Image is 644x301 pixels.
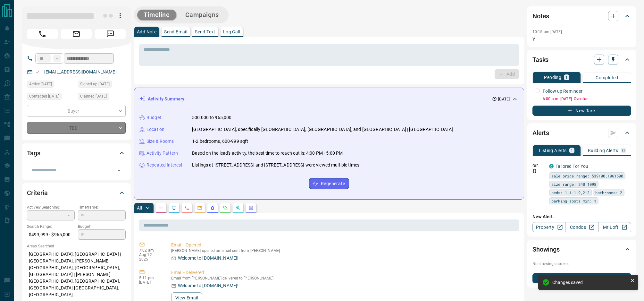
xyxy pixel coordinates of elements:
svg: Calls [184,205,189,211]
p: Email - Opened [171,242,516,248]
p: Actively Searching: [27,204,75,210]
p: Send Text [195,30,215,34]
p: 1 [565,75,568,80]
div: Tasks [532,52,631,67]
p: Activity Pattern [146,150,178,157]
a: Property [532,222,565,232]
p: Y [532,36,631,43]
p: Location [146,126,164,133]
svg: Requests [223,205,228,211]
div: Notes [532,8,631,24]
p: Listing Alerts [539,148,567,153]
span: size range: 540,1098 [551,181,596,187]
p: $499,999 - $965,000 [27,229,75,240]
p: Welcome to [DOMAIN_NAME]! [178,255,238,262]
span: beds: 1.1-1.9,2-2 [551,189,590,196]
h2: Tags [27,148,40,158]
a: [EMAIL_ADDRESS][DOMAIN_NAME] [44,69,117,74]
svg: Listing Alerts [210,205,215,211]
svg: Notes [159,205,164,211]
p: Budget [146,114,161,121]
p: 500,000 to 965,000 [192,114,231,121]
p: Pending [544,75,561,80]
p: Activity Summary [148,96,184,102]
div: Showings [532,242,631,257]
h2: Criteria [27,188,48,198]
button: Campaigns [179,10,225,20]
p: [GEOGRAPHIC_DATA], specifically [GEOGRAPHIC_DATA], [GEOGRAPHIC_DATA], and [GEOGRAPHIC_DATA] | [GE... [192,126,453,133]
svg: Email Valid [35,70,40,74]
span: Active [DATE] [29,81,52,87]
svg: Opportunities [236,205,241,211]
p: 1-2 bedrooms, 600-999 sqft [192,138,248,145]
div: Criteria [27,185,126,201]
div: TBD [27,122,126,134]
h2: Notes [532,11,549,21]
p: 0 [622,148,625,153]
p: All [137,206,142,210]
span: Message [95,29,126,39]
p: 10:15 pm [DATE] [532,30,562,34]
p: Welcome to [DOMAIN_NAME]! [178,282,238,289]
span: Contacted [DATE] [29,93,59,99]
p: 5:11 pm [139,276,162,280]
p: Listings at [STREET_ADDRESS] and [STREET_ADDRESS] were viewed multiple times. [192,162,361,168]
p: Repeated Interest [146,162,182,168]
p: Based on the lead's activity, the best time to reach out is: 4:00 PM - 5:00 PM [192,150,343,157]
a: Condos [565,222,598,232]
h2: Showings [532,244,560,254]
svg: Lead Browsing Activity [171,205,177,211]
span: sale price range: 539100,1061500 [551,173,623,179]
p: [DATE] [139,280,162,285]
svg: Emails [197,205,202,211]
span: bathrooms: 2 [595,189,622,196]
p: Email - Delivered [171,269,516,276]
p: [PERSON_NAME] opened an email sent from [PERSON_NAME] [171,248,516,253]
p: Email from [PERSON_NAME] delivered to [PERSON_NAME] [171,276,516,280]
div: condos.ca [549,164,554,168]
span: Claimed [DATE] [80,93,107,99]
p: Follow up Reminder [543,88,582,95]
a: Tailored For You [556,164,588,169]
div: Changes saved [552,280,627,285]
p: Send Email [164,30,187,34]
p: [DATE] [498,96,510,102]
p: Size & Rooms [146,138,174,145]
button: Timeline [137,10,176,20]
p: 1 [571,148,573,153]
button: New Task [532,106,631,116]
h2: Alerts [532,128,549,138]
button: Open [114,166,123,175]
p: Log Call [223,30,240,34]
p: Add Note [137,30,156,34]
p: Search Range: [27,224,75,229]
p: Timeframe: [78,204,126,210]
div: Tags [27,145,126,161]
span: parking spots min: 1 [551,198,596,204]
div: Sun Aug 10 2025 [78,93,126,102]
div: Buyer [27,105,126,117]
p: 6:00 a.m. [DATE] - Overdue [543,96,631,102]
p: Budget: [78,224,126,229]
span: Call [27,29,58,39]
svg: Agent Actions [248,205,254,211]
div: Sun Aug 10 2025 [27,93,75,102]
p: No showings booked [532,261,631,267]
p: New Alert: [532,213,631,220]
p: Off [532,163,545,169]
h2: Tasks [532,55,548,65]
p: 7:02 am [139,248,162,253]
a: Mr.Loft [598,222,631,232]
p: Building Alerts [588,148,618,153]
button: Regenerate [309,178,349,189]
p: Areas Searched: [27,243,126,249]
div: Sun Aug 10 2025 [78,81,126,90]
span: Email [61,29,92,39]
svg: Push Notification Only [532,169,537,173]
button: New Showing [532,273,631,283]
div: Alerts [532,125,631,141]
p: Completed [596,75,618,80]
p: [GEOGRAPHIC_DATA], [GEOGRAPHIC_DATA] | [GEOGRAPHIC_DATA], [PERSON_NAME][GEOGRAPHIC_DATA], [GEOGRA... [27,249,126,300]
div: Activity Summary[DATE] [139,93,519,105]
div: Sun Aug 10 2025 [27,81,75,90]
